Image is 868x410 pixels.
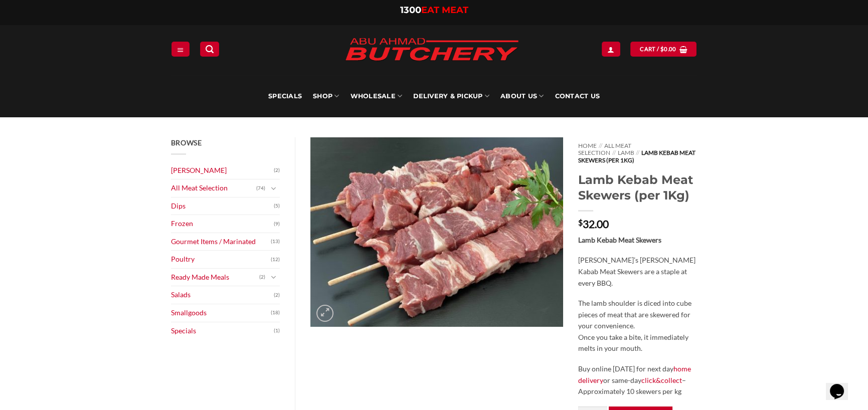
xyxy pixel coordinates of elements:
h1: Lamb Kebab Meat Skewers (per 1Kg) [578,172,697,203]
a: Smallgoods [171,304,271,322]
a: Wholesale [350,75,402,117]
span: (2) [259,270,265,285]
span: (18) [271,305,280,320]
span: Cart / [640,45,676,54]
a: SHOP [313,75,339,117]
a: Gourmet Items / Marinated [171,233,271,251]
span: 1300 [400,5,421,16]
a: Login [602,42,620,56]
a: click&collect [641,376,682,384]
span: EAT MEAT [421,5,468,16]
a: Frozen [171,215,274,233]
a: Ready Made Meals [171,269,260,286]
span: (2) [274,163,280,178]
iframe: chat widget [826,370,858,400]
a: Dips [171,197,274,215]
a: Specials [171,322,274,340]
span: (12) [271,252,280,267]
a: Zoom [316,305,333,322]
span: // [612,149,616,156]
span: // [599,142,602,149]
button: Toggle [268,272,280,283]
a: Search [200,42,219,56]
span: $ [578,219,583,227]
button: Toggle [268,183,280,194]
span: // [636,149,639,156]
a: Menu [171,42,190,56]
a: [PERSON_NAME] [171,162,274,179]
span: $ [660,45,664,54]
a: Lamb [617,149,634,156]
a: home delivery [578,364,691,384]
span: (13) [271,234,280,249]
span: Lamb Kebab Meat Skewers (per 1Kg) [578,149,695,163]
a: Poultry [171,251,271,268]
a: All Meat Selection [578,142,631,156]
a: Specials [268,75,302,117]
a: About Us [500,75,544,117]
a: All Meat Selection [171,179,257,197]
span: (74) [256,181,265,196]
a: Salads [171,286,274,304]
span: (1) [274,323,280,338]
img: Lamb Kebab Meat Skewers (per 1Kg) [310,137,563,327]
a: Contact Us [555,75,600,117]
span: (2) [274,288,280,303]
a: Home [578,142,597,149]
p: Buy online [DATE] for next day or same-day – Approximately 10 skewers per kg [578,363,697,397]
a: Delivery & Pickup [413,75,489,117]
a: 1300EAT MEAT [400,5,468,16]
span: (5) [274,198,280,214]
span: (9) [274,217,280,232]
bdi: 32.00 [578,218,609,230]
a: View cart [630,42,697,56]
strong: Lamb Kebab Meat Skewers [578,236,661,244]
span: Browse [171,138,202,147]
bdi: 0.00 [660,46,676,52]
p: [PERSON_NAME]’s [PERSON_NAME] Kabab Meat Skewers are a staple at every BBQ. [578,255,697,289]
img: Abu Ahmad Butchery [336,31,527,69]
p: The lamb shoulder is diced into cube pieces of meat that are skewered for your convenience. Once ... [578,298,697,354]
